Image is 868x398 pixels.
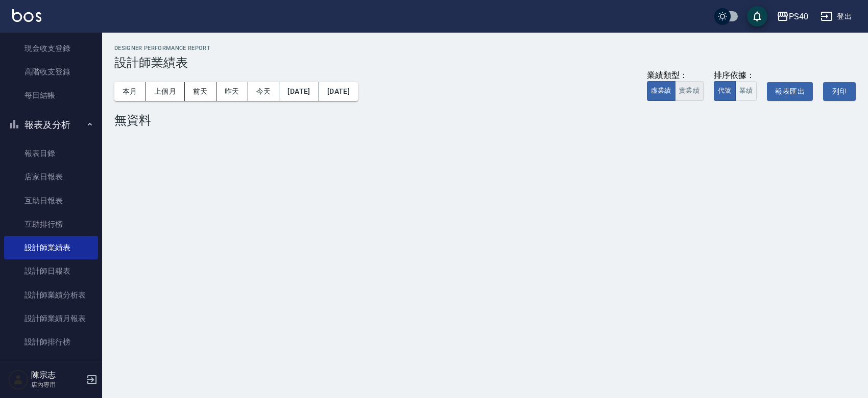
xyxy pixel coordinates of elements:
[789,10,808,23] div: PS40
[146,82,185,101] button: 上個月
[4,213,98,236] a: 互助排行榜
[216,82,248,101] button: 昨天
[4,307,98,330] a: 設計師業績月報表
[647,70,704,81] div: 業績類型：
[4,354,98,377] a: 服務扣項明細表
[4,259,98,283] a: 設計師日報表
[714,81,736,101] button: 代號
[747,6,767,26] button: save
[114,113,856,127] div: 無資料
[4,37,98,60] a: 現金收支登錄
[823,82,856,101] button: 列印
[675,81,704,101] button: 實業績
[8,369,29,390] img: Person
[279,82,319,101] button: [DATE]
[31,380,83,389] p: 店內專用
[647,81,676,101] button: 虛業績
[4,236,98,259] a: 設計師業績表
[114,82,146,101] button: 本月
[319,82,358,101] button: [DATE]
[114,45,856,51] h2: Designer Performance Report
[114,56,856,70] h3: 設計師業績表
[714,70,757,81] div: 排序依據：
[12,9,41,22] img: Logo
[4,84,98,107] a: 每日結帳
[735,81,757,101] button: 業績
[185,82,216,101] button: 前天
[31,370,83,380] h5: 陳宗志
[248,82,280,101] button: 今天
[767,82,813,101] button: 報表匯出
[4,142,98,165] a: 報表目錄
[4,60,98,84] a: 高階收支登錄
[816,7,856,26] button: 登出
[4,112,98,138] button: 報表及分析
[4,165,98,189] a: 店家日報表
[4,330,98,354] a: 設計師排行榜
[773,6,812,27] button: PS40
[4,189,98,213] a: 互助日報表
[4,283,98,307] a: 設計師業績分析表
